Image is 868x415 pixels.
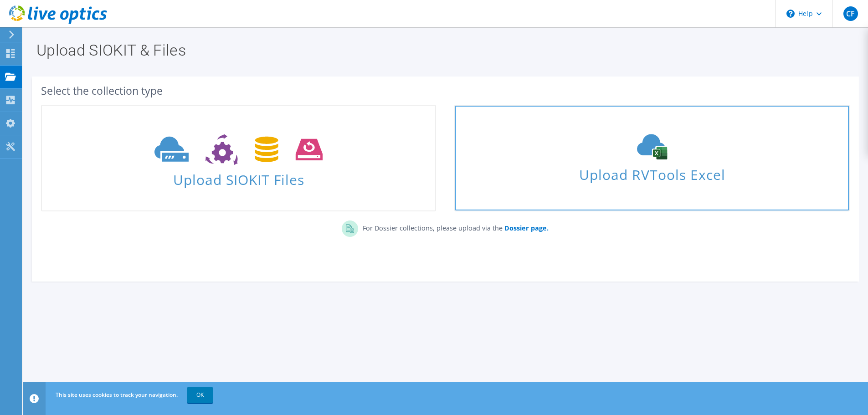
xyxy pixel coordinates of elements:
a: Upload RVTools Excel [454,105,849,211]
a: OK [187,387,213,403]
p: For Dossier collections, please upload via the [358,220,549,233]
span: Upload RVTools Excel [455,163,848,182]
span: CF [843,6,858,21]
span: This site uses cookies to track your navigation. [56,391,178,399]
div: Select the collection type [41,86,850,96]
h1: Upload SIOKIT & Files [36,42,850,58]
a: Dossier page. [503,224,549,232]
b: Dossier page. [504,224,549,232]
svg: \n [786,10,795,18]
a: Upload SIOKIT Files [41,105,436,211]
span: Upload SIOKIT Files [42,167,435,187]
